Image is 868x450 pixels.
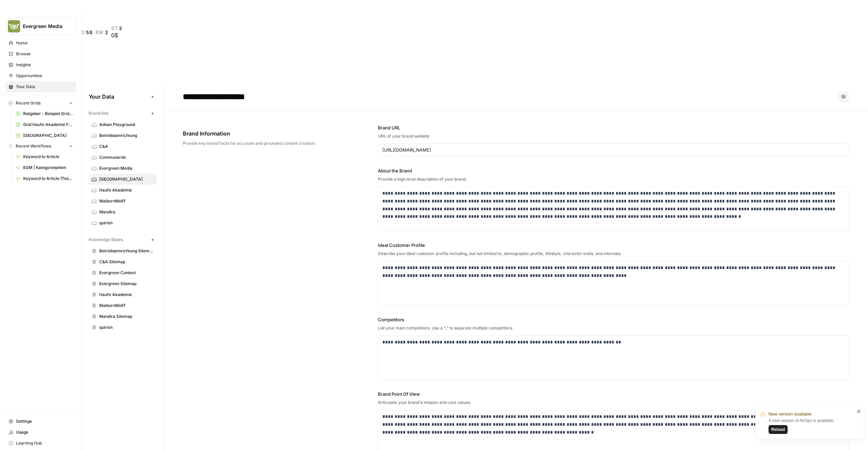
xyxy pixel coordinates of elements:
label: Brand URL [378,124,849,131]
span: MaibornWolff [99,303,153,309]
div: URL of your brand website [378,133,849,139]
span: [GEOGRAPHIC_DATA] [23,132,73,139]
span: Communardo [99,154,153,160]
a: Keyword to Article [13,151,76,162]
span: EGM | Kategorieseiten [23,165,73,171]
span: [GEOGRAPHIC_DATA] [99,176,153,182]
button: close [856,409,861,414]
div: List your main competitors. Use a "," to separate multiple competitors. [378,325,849,331]
label: About the Brand [378,167,849,174]
div: A new version of AirOps is available. [768,418,854,434]
a: C&A [89,141,157,152]
span: Mandira [99,209,153,215]
span: Recent Grids [16,100,41,106]
a: Ratgeber - Beispiel Grid (bitte kopieren) [13,108,76,119]
a: Your Data [5,81,76,92]
label: Competitors [378,316,849,323]
span: Brand Kits [89,110,108,116]
span: Grid Haufe Akademie FJC [23,122,73,128]
a: EGM | Kategorieseiten [13,162,76,173]
span: Provide key brand facts for accurate and grounded content creation. [183,140,340,146]
a: Evergreen Context [89,267,157,278]
a: Haufe Akademie [89,185,157,196]
span: 2 [119,26,122,31]
input: www.sundaysoccer.com [382,146,844,153]
a: Betriebseinrichtung Sitemap [89,245,157,256]
span: Settings [16,418,73,424]
span: Keyword to Article [23,154,73,160]
span: Brand Information [183,129,340,138]
span: quirion [99,324,153,331]
a: Betriebseinrichtung [89,130,157,141]
span: kw [95,30,104,35]
a: Mandira Sitemap [89,311,157,322]
a: Evergreen Sitemap [89,278,157,289]
a: st2 [111,26,122,31]
div: Describe your ideal customer profile including, but not limited to, demographic profile, lifestyl... [378,251,849,257]
span: Usage [16,429,73,435]
span: Your Data [89,93,148,101]
span: Recent Workflows [16,143,51,149]
span: quirion [99,220,153,226]
span: Your Data [16,84,73,90]
a: Haufe Akademie [89,289,157,300]
span: 58 [86,30,92,35]
a: Keyword to Article (Testversion Silja) [13,173,76,184]
a: kw2 [95,30,108,35]
a: Settings [5,416,76,427]
span: Evergreen Context [99,270,153,276]
a: Grid Haufe Akademie FJC [13,119,76,130]
a: Evergreen Media [89,163,157,174]
span: C&A [99,143,153,150]
label: Ideal Customer Profile [378,242,849,249]
span: MaibornWolff [99,198,153,204]
span: Betriebseinrichtung Sitemap [99,248,153,254]
span: C&A Sitemap [99,259,153,265]
a: [GEOGRAPHIC_DATA] [13,130,76,141]
span: Learning Hub [16,440,73,446]
span: Betriebseinrichtung [99,132,153,139]
span: Adnan Playground [99,122,153,128]
button: Reload [768,425,787,434]
a: quirion [89,217,157,228]
div: Articulate your brand's mission and core values. [378,399,849,406]
a: rd58 [78,30,93,35]
span: Haufe Akademie [99,292,153,298]
span: Evergreen Sitemap [99,281,153,287]
a: Learning Hub [5,438,76,449]
a: [GEOGRAPHIC_DATA] [89,174,157,185]
a: Usage [5,427,76,438]
button: Recent Grids [5,98,76,108]
label: Brand Point Of View [378,391,849,397]
a: Mandira [89,207,157,217]
span: Mandira Sitemap [99,313,153,320]
span: Evergreen Media [99,165,153,171]
span: Keyword to Article (Testversion Silja) [23,175,73,182]
a: MaibornWolff [89,196,157,207]
a: Adnan Playground [89,119,157,130]
span: Haufe Akademie [99,187,153,193]
span: Ratgeber - Beispiel Grid (bitte kopieren) [23,111,73,117]
a: quirion [89,322,157,333]
span: st [111,26,118,31]
a: C&A Sitemap [89,256,157,267]
span: Knowledge Bases [89,237,123,243]
span: 2 [105,30,108,35]
button: Recent Workflows [5,141,76,151]
a: Communardo [89,152,157,163]
a: MaibornWolff [89,300,157,311]
div: Provide a high level description of your brand. [378,176,849,182]
div: 0$ [111,31,122,39]
span: New version available [768,411,811,418]
span: Reload [771,426,784,433]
